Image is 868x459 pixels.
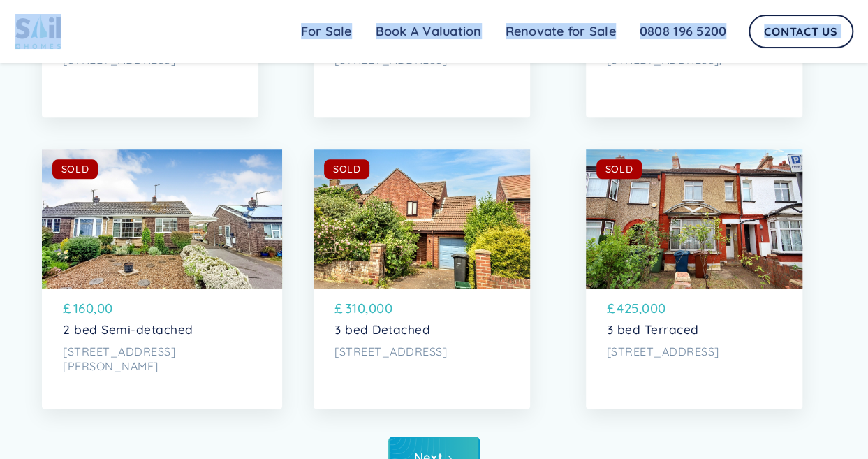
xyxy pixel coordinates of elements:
[494,17,628,45] a: Renovate for Sale
[749,15,853,48] a: Contact Us
[334,299,344,319] p: £
[63,323,261,337] p: 2 bed Semi-detached
[314,149,530,409] a: SOLD£310,0003 bed Detached[STREET_ADDRESS]
[586,149,802,409] a: SOLD£425,0003 bed Terraced[STREET_ADDRESS]
[15,14,61,49] img: sail home logo colored
[61,162,89,176] div: SOLD
[605,162,633,176] div: SOLD
[334,323,509,337] p: 3 bed Detached
[607,323,781,337] p: 3 bed Terraced
[617,299,666,319] p: 425,000
[345,299,393,319] p: 310,000
[333,162,361,176] div: SOLD
[63,299,72,319] p: £
[628,17,738,45] a: 0808 196 5200
[289,17,364,45] a: For Sale
[364,17,494,45] a: Book A Valuation
[607,299,616,319] p: £
[63,344,261,374] p: [STREET_ADDRESS][PERSON_NAME]
[42,149,282,409] a: SOLD£160,002 bed Semi-detached[STREET_ADDRESS][PERSON_NAME]
[73,299,113,319] p: 160,00
[334,344,509,359] p: [STREET_ADDRESS]
[607,344,781,359] p: [STREET_ADDRESS]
